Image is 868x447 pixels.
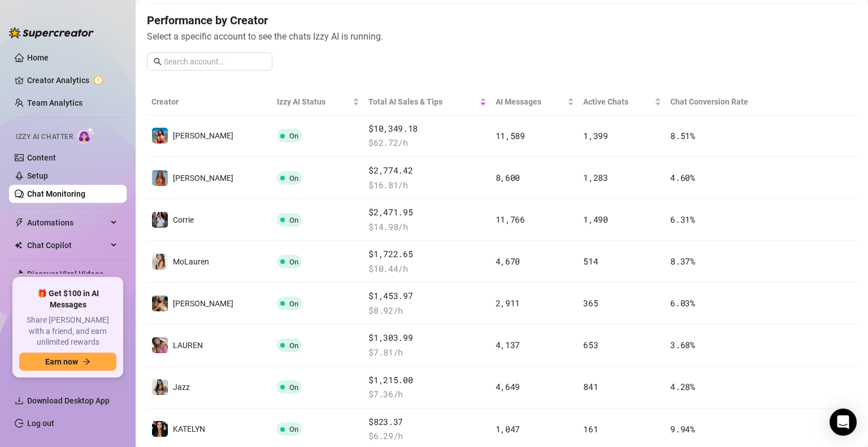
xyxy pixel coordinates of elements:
span: $10,349.18 [368,122,486,136]
span: Select a specific account to see the chats Izzy AI is running. [147,29,857,44]
img: KATELYN [152,421,168,437]
input: Search account... [164,55,266,68]
span: 3.68 % [670,339,695,350]
th: AI Messages [491,89,579,115]
span: 4.28 % [670,381,695,392]
th: Total AI Sales & Tips [364,89,491,115]
span: 8.37 % [670,255,695,267]
span: $1,722.65 [368,248,486,261]
img: ANGI [152,296,168,311]
img: Rebecca [152,170,168,186]
span: $ 62.72 /h [368,136,486,150]
th: Chat Conversion Rate [666,89,785,115]
span: 4.60 % [670,172,695,183]
img: AI Chatter [77,127,95,144]
span: On [289,383,298,392]
span: 1,490 [583,214,608,225]
span: Total AI Sales & Tips [368,96,477,108]
span: AI Messages [496,96,566,108]
span: arrow-right [83,358,90,366]
span: $2,774.42 [368,164,486,177]
span: Chat Copilot [27,236,107,254]
img: Corrie [152,212,168,228]
span: Jazz [173,383,190,392]
a: Discover Viral Videos [27,270,103,279]
span: 6.31 % [670,214,695,225]
span: Automations [27,214,107,232]
span: 8,600 [496,172,520,183]
span: 8.51 % [670,130,695,141]
span: Corrie [173,215,194,224]
span: [PERSON_NAME] [173,131,233,140]
span: On [289,425,298,433]
img: Chat Copilot [15,241,22,249]
div: Open Intercom Messenger [830,409,857,436]
span: 6.03 % [670,297,695,309]
th: Active Chats [579,89,666,115]
th: Creator [147,89,272,115]
th: Izzy AI Status [272,89,364,115]
span: 1,399 [583,130,608,141]
span: On [289,216,298,224]
span: On [289,132,298,140]
img: MoLauren [152,254,168,270]
span: On [289,174,298,183]
span: $ 7.36 /h [368,388,486,401]
a: Log out [27,419,54,428]
a: Content [27,153,56,162]
span: Izzy AI Status [277,96,350,108]
span: download [15,396,24,405]
img: Jazz [152,379,168,395]
span: $ 6.29 /h [368,429,486,443]
span: Earn now [45,357,78,366]
span: Share [PERSON_NAME] with a friend, and earn unlimited rewards [19,315,116,348]
span: Izzy AI Chatter [16,132,73,142]
span: 1,047 [496,423,520,435]
span: Download Desktop App [27,396,110,405]
span: $ 7.81 /h [368,346,486,359]
span: $2,471.95 [368,206,486,219]
span: $1,215.00 [368,374,486,387]
span: 11,766 [496,214,525,225]
button: Earn nowarrow-right [19,353,116,371]
span: $1,453.97 [368,289,486,303]
span: $ 16.81 /h [368,179,486,192]
a: Creator Analytics exclamation-circle [27,71,118,89]
span: KATELYN [173,424,205,433]
span: 🎁 Get $100 in AI Messages [19,288,116,310]
span: 514 [583,255,598,267]
span: $ 14.98 /h [368,220,486,234]
span: 9.94 % [670,423,695,435]
span: $1,303.99 [368,331,486,345]
a: Team Analytics [27,98,83,107]
img: Ana [152,128,168,144]
a: Chat Monitoring [27,189,85,198]
span: $823.37 [368,415,486,429]
span: search [154,58,162,66]
span: 1,283 [583,172,608,183]
span: 11,589 [496,130,525,141]
a: Setup [27,171,48,180]
span: [PERSON_NAME] [173,299,233,308]
span: 4,670 [496,255,520,267]
img: ️‍LAUREN [152,337,168,353]
h4: Performance by Creator [147,12,857,28]
span: On [289,341,298,350]
a: Home [27,53,49,62]
span: thunderbolt [15,218,24,227]
span: MoLauren [173,257,209,266]
span: [PERSON_NAME] [173,173,233,183]
span: Active Chats [583,96,652,108]
span: 841 [583,381,598,392]
span: 2,911 [496,297,520,309]
span: On [289,300,298,308]
span: $ 10.44 /h [368,262,486,276]
span: 365 [583,297,598,309]
img: logo-BBDzfeDw.svg [9,27,94,38]
span: 653 [583,339,598,350]
span: $ 8.92 /h [368,304,486,318]
span: 161 [583,423,598,435]
span: ️‍LAUREN [173,341,203,350]
span: 4,649 [496,381,520,392]
span: On [289,258,298,266]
